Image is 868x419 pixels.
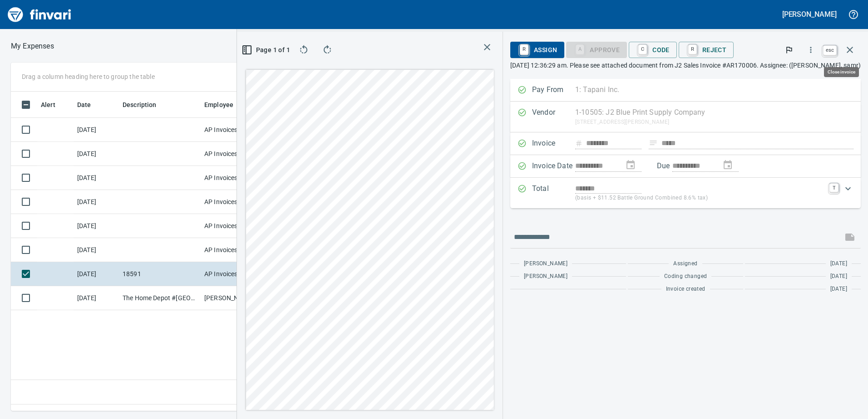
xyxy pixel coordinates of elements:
[524,259,567,268] span: [PERSON_NAME]
[74,166,119,190] td: [DATE]
[201,190,269,214] td: AP Invoices
[74,142,119,166] td: [DATE]
[201,238,269,262] td: AP Invoices
[532,183,575,203] p: Total
[119,286,201,310] td: The Home Depot #[GEOGRAPHIC_DATA]
[201,214,269,238] td: AP Invoices
[204,99,233,110] span: Employee
[801,40,821,60] button: More
[664,272,707,281] span: Coding changed
[74,190,119,214] td: [DATE]
[779,40,799,60] button: Flag
[830,259,847,268] span: [DATE]
[244,42,289,58] button: Page 1 of 1
[780,7,839,21] button: [PERSON_NAME]
[119,262,201,286] td: 18591
[123,99,168,110] span: Description
[688,44,697,54] a: R
[520,44,528,54] a: R
[201,118,269,142] td: AP Invoices
[673,259,697,268] span: Assigned
[510,178,861,208] div: Expand
[77,99,91,110] span: Date
[830,285,847,294] span: [DATE]
[11,41,54,52] nav: breadcrumb
[204,99,245,110] span: Employee
[5,4,74,25] img: Finvari
[823,45,837,55] a: esc
[201,262,269,286] td: AP Invoices
[524,272,567,281] span: [PERSON_NAME]
[74,238,119,262] td: [DATE]
[201,286,269,310] td: [PERSON_NAME]
[629,42,677,58] button: CCode
[636,42,670,58] span: Code
[123,99,157,110] span: Description
[41,99,55,110] span: Alert
[666,285,705,294] span: Invoice created
[839,226,861,248] span: This records your message into the invoice and notifies anyone mentioned
[686,42,726,58] span: Reject
[510,61,861,70] p: [DATE] 12:36:29 am. Please see attached document from J2 Sales Invoice #AR170006. Assignee: ([PER...
[510,42,564,58] button: RAssign
[77,99,103,110] span: Date
[518,42,557,58] span: Assign
[566,45,627,53] div: Coding Required
[74,262,119,286] td: [DATE]
[829,183,838,192] a: T
[74,214,119,238] td: [DATE]
[679,42,734,58] button: RReject
[575,194,824,203] p: (basis + $11.52 Battle Ground Combined 8.6% tax)
[201,142,269,166] td: AP Invoices
[201,166,269,190] td: AP Invoices
[74,118,119,142] td: [DATE]
[74,286,119,310] td: [DATE]
[22,72,155,81] p: Drag a column heading here to group the table
[11,41,54,52] p: My Expenses
[248,44,286,56] span: Page 1 of 1
[782,10,837,19] h5: [PERSON_NAME]
[830,272,847,281] span: [DATE]
[41,99,67,110] span: Alert
[638,44,647,54] a: C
